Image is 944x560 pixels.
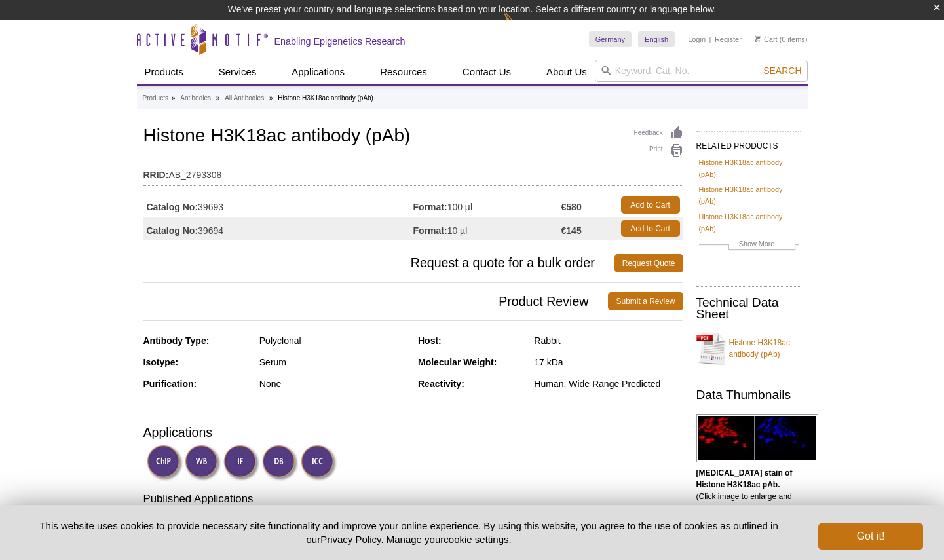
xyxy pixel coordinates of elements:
[444,534,508,545] button: cookie settings
[143,92,168,104] a: Products
[621,220,680,237] a: Add to Cart
[320,534,381,545] a: Privacy Policy
[143,161,683,182] td: AB_2793308
[225,92,264,104] a: All Antibodies
[538,60,595,84] a: About Us
[608,292,683,310] a: Submit a Review
[143,491,683,510] h3: Published Applications
[699,183,799,207] a: Histone H3K18ac antibody (pAb)
[185,445,221,481] img: Western Blot Validated
[223,445,259,481] img: Immunofluorescence Validated
[709,31,711,47] li: |
[696,389,801,401] h2: Data Thumbnails
[216,94,220,102] li: »
[696,297,801,320] h2: Technical Data Sheet
[418,335,442,346] strong: Host:
[143,335,210,346] strong: Antibody Type:
[696,468,793,489] b: [MEDICAL_DATA] stain of Histone H3K18ac pAb.
[147,201,198,213] strong: Catalog No:
[755,35,761,42] img: Your Cart
[372,60,435,84] a: Resources
[143,169,169,181] strong: RRID:
[143,379,197,389] strong: Purification:
[143,292,609,310] span: Product Review
[759,65,805,77] button: Search
[589,31,632,47] a: Germany
[143,193,413,217] td: 39693
[595,60,808,82] input: Keyword, Cat. No.
[147,225,198,236] strong: Catalog No:
[274,35,406,47] h2: Enabling Epigenetics Research
[172,94,176,102] li: »
[259,378,408,390] div: None
[634,126,683,140] a: Feedback
[418,357,497,367] strong: Molecular Weight:
[21,519,797,546] p: This website uses cookies to provide necessary site functionality and improve your online experie...
[259,356,408,368] div: Serum
[503,10,538,41] img: Change Here
[534,378,683,390] div: Human, Wide Range Predicted
[143,422,683,442] h3: Applications
[143,217,413,240] td: 39694
[143,126,683,148] h1: Histone H3K18ac antibody (pAb)
[638,31,675,47] a: English
[259,335,408,346] div: Polyclonal
[699,157,799,180] a: Histone H3K18ac antibody (pAb)
[634,143,683,158] a: Print
[147,445,183,481] img: ChIP Validated
[180,92,211,104] a: Antibodies
[278,94,373,102] li: Histone H3K18ac antibody (pAb)
[614,254,683,272] a: Request Quote
[413,217,561,240] td: 10 µl
[763,65,801,76] span: Search
[696,329,801,368] a: Histone H3K18ac antibody (pAb)
[269,94,273,102] li: »
[262,445,298,481] img: Dot Blot Validated
[561,201,582,213] strong: €580
[688,35,706,44] a: Login
[755,35,778,44] a: Cart
[818,523,923,550] button: Got it!
[699,238,799,253] a: Show More
[418,379,464,389] strong: Reactivity:
[534,356,683,368] div: 17 kDa
[413,201,447,213] strong: Format:
[696,467,801,514] p: (Click image to enlarge and see details.)
[284,60,352,84] a: Applications
[715,35,742,44] a: Register
[699,211,799,234] a: Histone H3K18ac antibody (pAb)
[696,131,801,155] h2: RELATED PRODUCTS
[143,254,614,272] span: Request a quote for a bulk order
[455,60,519,84] a: Contact Us
[696,414,818,462] img: Histone H3K18ac antibody (pAb) tested by immunofluorescence.
[143,357,179,367] strong: Isotype:
[755,31,808,47] li: (0 items)
[561,225,582,236] strong: €145
[621,196,680,214] a: Add to Cart
[413,193,561,217] td: 100 µl
[211,60,265,84] a: Services
[137,60,191,84] a: Products
[413,225,447,236] strong: Format:
[534,335,683,346] div: Rabbit
[301,445,337,481] img: Immunocytochemistry Validated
